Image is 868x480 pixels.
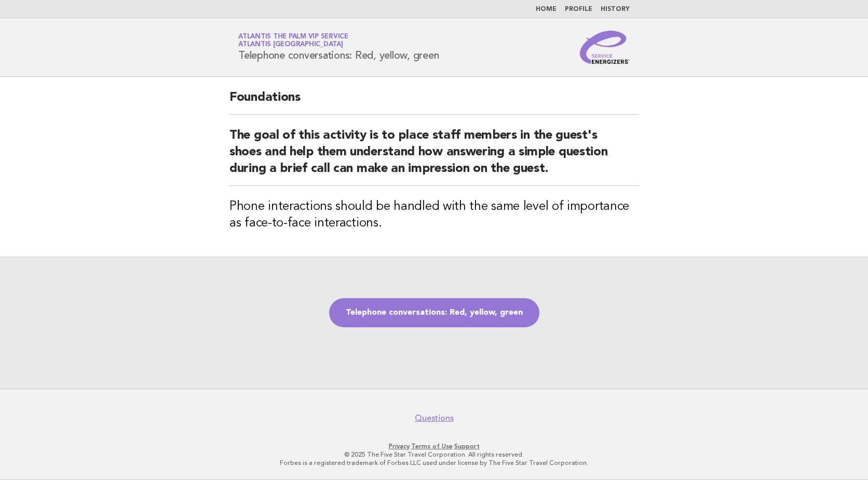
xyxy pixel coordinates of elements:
a: Terms of Use [411,443,453,450]
img: Service Energizers [580,31,630,64]
span: Atlantis [GEOGRAPHIC_DATA] [238,42,343,48]
a: Telephone conversations: Red, yellow, green [329,298,539,327]
a: Home [536,6,557,12]
h3: Phone interactions should be handled with the same level of importance as face-to-face interactions. [229,198,639,232]
a: Privacy [389,443,410,450]
a: Questions [415,413,454,423]
h2: Foundations [229,89,639,115]
p: © 2025 The Five Star Travel Corporation. All rights reserved. [116,450,752,459]
a: History [601,6,630,12]
a: Support [454,443,480,450]
a: Profile [565,6,592,12]
a: Atlantis The Palm VIP ServiceAtlantis [GEOGRAPHIC_DATA] [238,33,348,48]
h1: Telephone conversations: Red, yellow, green [238,34,439,61]
p: · · [116,442,752,450]
h2: The goal of this activity is to place staff members in the guest's shoes and help them understand... [229,127,639,186]
p: Forbes is a registered trademark of Forbes LLC used under license by The Five Star Travel Corpora... [116,459,752,467]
